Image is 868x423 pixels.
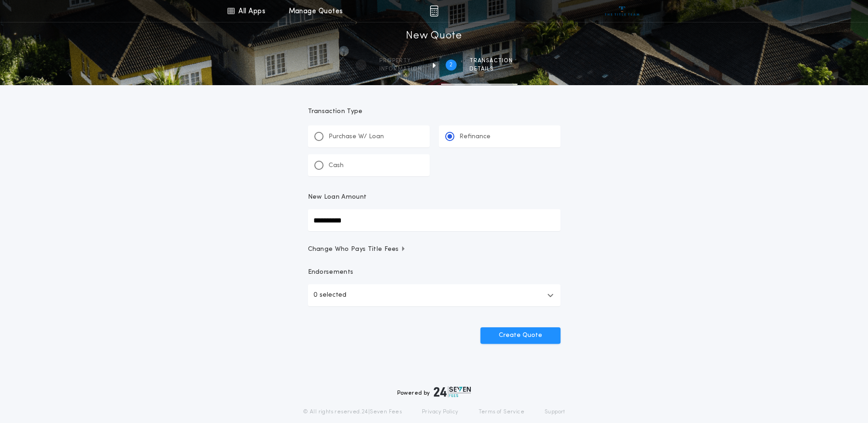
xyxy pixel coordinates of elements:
button: Create Quote [480,327,561,344]
p: 0 selected [313,290,346,301]
img: img [430,5,438,16]
button: 0 selected [308,284,561,306]
p: Transaction Type [308,107,561,116]
div: Powered by [397,386,471,397]
span: Property [379,57,422,65]
button: Change Who Pays Title Fees [308,245,561,254]
span: Transaction [469,57,513,65]
img: vs-icon [605,6,639,16]
p: Refinance [459,132,491,141]
p: New Loan Amount [308,193,367,202]
a: Privacy Policy [422,408,458,416]
input: New Loan Amount [308,209,561,231]
a: Support [545,408,565,416]
p: Cash [329,161,344,170]
h1: New Quote [406,29,462,43]
span: details [469,65,513,73]
p: Purchase W/ Loan [329,132,384,141]
p: © All rights reserved. 24|Seven Fees [303,408,402,416]
span: Change Who Pays Title Fees [308,245,406,254]
a: Terms of Service [479,408,524,416]
img: logo [434,386,471,397]
p: Endorsements [308,268,561,277]
span: information [379,65,422,73]
h2: 2 [449,61,453,69]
